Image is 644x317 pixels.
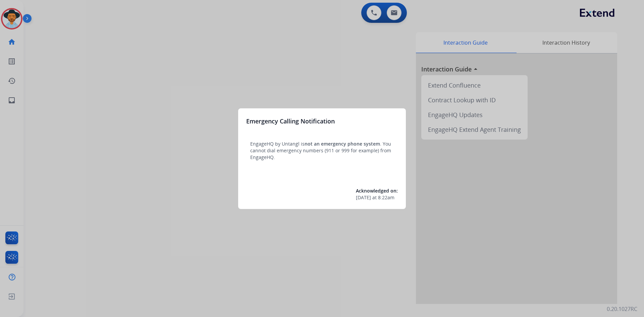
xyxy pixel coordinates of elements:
[246,116,335,126] h3: Emergency Calling Notification
[250,141,394,161] p: EngageHQ by Untangl is . You cannot dial emergency numbers (911 or 999 for example) from EngageHQ.
[305,141,380,147] span: not an emergency phone system
[356,194,371,201] span: [DATE]
[356,194,398,201] div: at
[356,188,398,194] span: Acknowledged on:
[378,194,394,201] span: 8:22am
[607,305,637,313] p: 0.20.1027RC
